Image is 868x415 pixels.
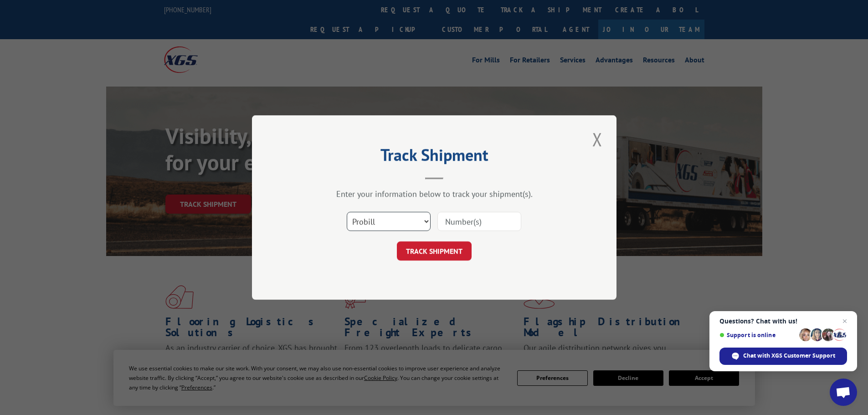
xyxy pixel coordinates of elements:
[830,379,857,406] a: Open chat
[437,212,521,231] input: Number(s)
[298,149,571,166] h2: Track Shipment
[743,352,835,360] span: Chat with XGS Customer Support
[397,241,472,261] button: TRACK SHIPMENT
[719,348,847,365] span: Chat with XGS Customer Support
[719,318,847,325] span: Questions? Chat with us!
[590,127,605,152] button: Close modal
[298,189,571,199] div: Enter your information below to track your shipment(s).
[719,332,796,338] span: Support is online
